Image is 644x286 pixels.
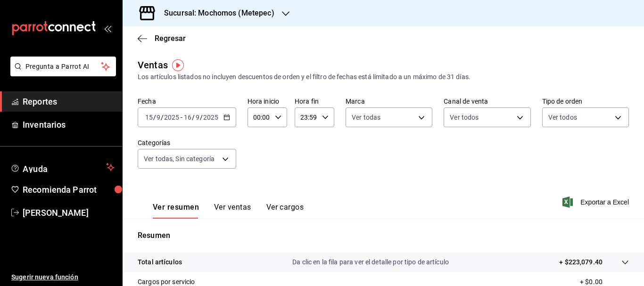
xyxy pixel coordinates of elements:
p: Resumen [138,230,629,241]
p: Total artículos [138,257,182,267]
span: / [153,114,156,121]
input: ---- [203,114,219,121]
button: open_drawer_menu [104,25,111,32]
span: / [192,114,195,121]
button: Ver resumen [153,203,199,219]
span: Ver todos [548,113,577,122]
input: -- [145,114,153,121]
span: Ayuda [23,162,102,173]
span: Ver todas, Sin categoría [144,154,215,163]
span: [PERSON_NAME] [23,206,115,219]
div: navigation tabs [153,203,304,219]
span: Pregunta a Parrot AI [25,62,101,72]
label: Hora inicio [248,98,287,105]
label: Categorías [138,139,236,146]
p: + $223,079.40 [559,257,603,267]
label: Tipo de orden [542,98,629,105]
div: Los artículos listados no incluyen descuentos de orden y el filtro de fechas está limitado a un m... [138,72,629,82]
h3: Sucursal: Mochomos (Metepec) [157,8,274,19]
span: / [200,114,203,121]
input: -- [195,114,200,121]
img: Tooltip marker [172,59,184,71]
a: Pregunta a Parrot AI [7,68,116,78]
div: Ventas [138,58,168,72]
label: Marca [346,98,432,105]
button: Exportar a Excel [564,196,629,208]
button: Ver cargos [266,203,304,219]
span: Reportes [23,95,115,108]
button: Ver ventas [214,203,251,219]
span: Recomienda Parrot [23,183,115,196]
span: Ver todas [352,113,380,122]
label: Canal de venta [444,98,530,105]
p: Da clic en la fila para ver el detalle por tipo de artículo [292,257,449,267]
span: Regresar [155,34,186,43]
button: Pregunta a Parrot AI [10,57,116,76]
input: -- [156,114,161,121]
span: Ver todos [450,113,479,122]
label: Fecha [138,98,236,105]
label: Hora fin [295,98,334,105]
input: -- [183,114,192,121]
input: ---- [164,114,180,121]
button: Regresar [138,34,186,43]
span: - [181,114,182,121]
span: / [161,114,164,121]
span: Sugerir nueva función [11,272,115,282]
span: Inventarios [23,118,115,131]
